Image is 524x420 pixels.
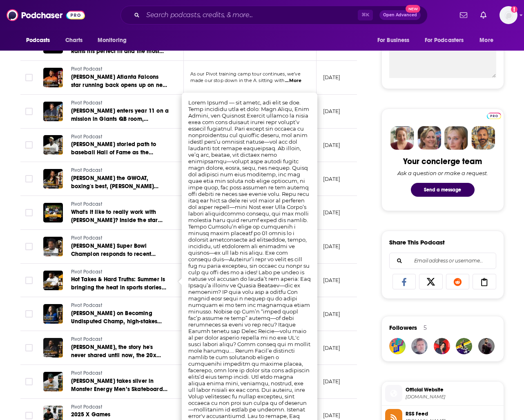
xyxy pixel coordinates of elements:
p: [DATE] [323,243,341,250]
a: Hot Takes & Hard Truths: Summer is bringing the heat in sports stories on and off the field, [PER... [71,276,169,292]
span: Toggle select row [25,310,33,318]
button: open menu [419,33,476,48]
img: walkerdominic948 [456,338,472,354]
a: Pivot Podcast [71,302,169,309]
svg: Add a profile image [511,6,517,13]
span: Pivot Podcast [71,269,102,275]
img: Jon Profile [471,126,495,150]
a: [PERSON_NAME] takes silver in Monster Energy Men’s Skateboard Street at X Games 2025, reflects on... [71,377,169,393]
p: [DATE] [323,412,341,419]
span: [PERSON_NAME] the GWOAT, boxing's best, [PERSON_NAME] superfight, on overcoming trauma, silencing... [71,175,167,231]
span: Pivot Podcast [71,370,102,376]
span: Pivot Podcast [71,336,102,342]
a: [PERSON_NAME] Super Bowl Champion responds to recent backlash towards Eagles, issues a specific a... [71,242,169,258]
span: Toggle select row [25,209,33,216]
span: Toggle select row [25,378,33,385]
a: Share on Facebook [392,274,416,289]
a: Pivot Podcast [71,167,169,174]
img: INRI81216 [389,338,406,354]
span: What's it like to really work with [PERSON_NAME]? Inside the star studded cast of Happy [PERSON_N... [71,209,168,273]
a: What's it like to really work with [PERSON_NAME]? Inside the star studded cast of Happy [PERSON_N... [71,208,169,224]
img: Jules Profile [444,126,468,150]
span: Followers [389,324,417,331]
a: [PERSON_NAME] enters year 11 on a mission in Giants QB room, [PERSON_NAME], [PERSON_NAME], driven... [71,107,169,123]
span: Pivot Podcast [71,302,102,308]
a: Official Website[DOMAIN_NAME] [385,385,500,402]
p: [DATE] [323,176,341,182]
span: Logged in as traviswinkler [499,6,517,24]
a: Pivot Podcast [71,404,169,411]
p: [DATE] [323,344,341,351]
img: JSamms7 [411,338,428,354]
input: Search podcasts, credits, & more... [143,9,358,22]
a: Pro website [487,111,501,119]
h3: Share This Podcast [389,238,445,246]
img: tayorockson [478,338,495,354]
span: Charts [65,35,83,46]
a: Pivot Podcast [71,66,169,73]
span: ...More [285,78,301,84]
button: Show profile menu [499,6,517,24]
a: [PERSON_NAME] Atlanta Falcons star running back opens up on new offensive game plan, quarterback ... [71,73,169,89]
a: Pivot Podcast [71,201,169,208]
div: Your concierge team [403,156,482,167]
span: Toggle select row [25,412,33,419]
img: Podchaser - Follow, Share and Rate Podcasts [7,7,85,23]
a: Pivot Podcast [71,133,169,141]
span: Podcasts [26,35,50,46]
button: open menu [372,33,420,48]
span: For Podcasters [425,35,464,46]
a: [PERSON_NAME] the GWOAT, boxing's best, [PERSON_NAME] superfight, on overcoming trauma, silencing... [71,174,169,191]
span: [PERSON_NAME] on Becoming Undisputed Champ, high-stakes [DATE] Netflix Fight at MSG, Turning Hear... [71,310,167,358]
span: [PERSON_NAME] storied path to baseball Hall of Fame as the pitching ace opens up on fame, family,... [71,141,165,213]
span: Pivot Podcast [71,404,102,410]
a: Share on X/Twitter [419,274,443,289]
a: Pivot Podcast [71,336,169,343]
span: [PERSON_NAME], the story he's never shared until now, the 20x Grammy winner bares his soul on chi... [71,344,164,408]
span: Official Website [406,386,500,393]
a: Charts [60,33,88,48]
span: More [479,35,493,46]
p: [DATE] [323,209,341,216]
a: [PERSON_NAME] storied path to baseball Hall of Fame as the pitching ace opens up on fame, family,... [71,140,169,157]
img: User Profile [499,6,517,24]
img: Podchaser Pro [487,113,501,119]
p: [DATE] [323,277,341,284]
span: youtube.com [406,394,500,400]
a: Pivot Podcast [71,370,169,377]
span: made our stop down in the A. sitting with [190,78,285,83]
button: open menu [20,33,61,48]
img: rachelle90182 [434,338,450,354]
a: Copy Link [473,274,496,289]
span: RSS Feed [406,410,500,418]
span: Toggle select row [25,141,33,149]
span: As our Pivot training camp tour continues, we’ve [190,71,301,77]
span: ⌘ K [358,10,373,20]
span: Toggle select row [25,74,33,81]
div: 5 [424,324,427,331]
img: Barbara Profile [417,126,441,150]
a: [PERSON_NAME], the story he's never shared until now, the 20x Grammy winner bares his soul on chi... [71,343,169,360]
p: [DATE] [323,74,341,81]
span: Toggle select row [25,277,33,284]
span: Pivot Podcast [71,201,102,207]
span: For Business [377,35,410,46]
a: Show notifications dropdown [477,8,490,22]
span: Toggle select row [25,108,33,115]
button: Send a message [411,183,475,197]
a: Pivot Podcast [71,269,169,276]
div: Ask a question or make a request. [397,170,488,176]
button: open menu [92,33,137,48]
p: [DATE] [323,108,341,115]
span: Pivot Podcast [71,235,102,241]
a: Pivot Podcast [71,235,169,242]
span: [PERSON_NAME] enters year 11 on a mission in Giants QB room, [PERSON_NAME], [PERSON_NAME], driven... [71,107,169,171]
span: Toggle select row [25,344,33,351]
span: Pivot Podcast [71,100,102,106]
span: Pivot Podcast [71,167,102,173]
